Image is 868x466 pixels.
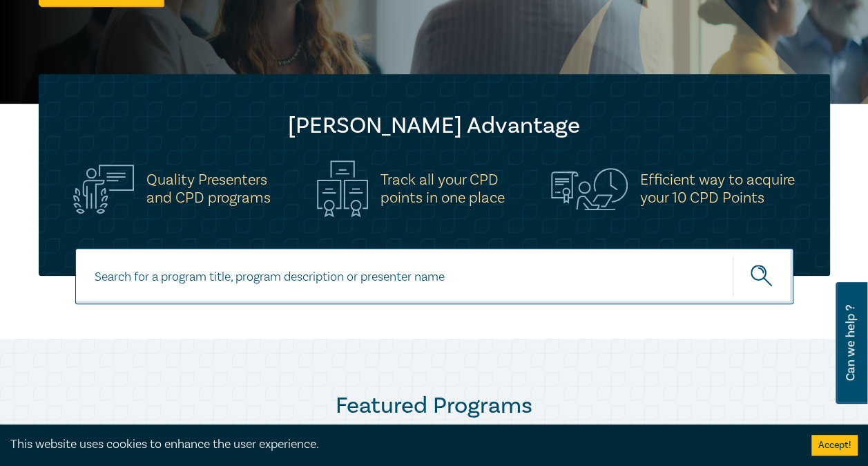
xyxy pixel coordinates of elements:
h2: [PERSON_NAME] Advantage [66,112,802,140]
h2: Featured Programs [39,392,830,420]
div: This website uses cookies to enhance the user experience. [10,436,791,454]
h5: Quality Presenters and CPD programs [146,171,271,207]
button: Accept cookies [811,435,858,456]
img: Efficient way to acquire<br>your 10 CPD Points [551,168,628,209]
h5: Efficient way to acquire your 10 CPD Points [640,171,795,207]
img: Quality Presenters<br>and CPD programs [73,165,134,214]
img: Track all your CPD<br>points in one place [317,160,368,217]
input: Search for a program title, program description or presenter name [75,248,793,304]
h5: Track all your CPD points in one place [380,171,505,207]
span: Can we help ? [844,290,857,395]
